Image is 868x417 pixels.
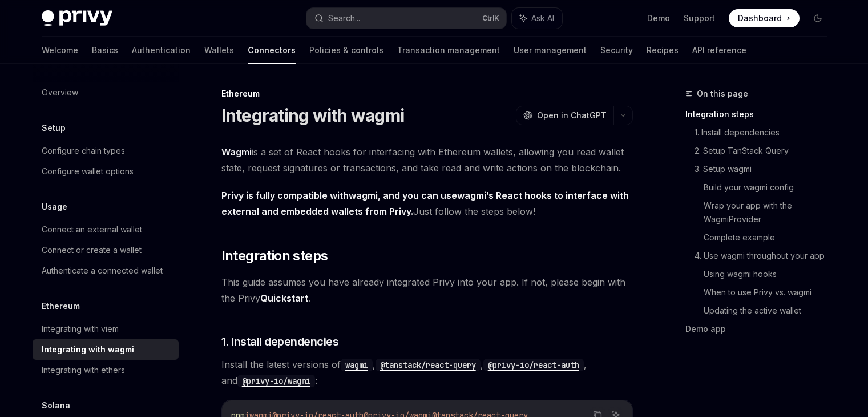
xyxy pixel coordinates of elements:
a: 2. Setup TanStack Query [695,142,836,160]
a: Configure chain types [33,141,179,161]
span: Ctrl K [482,14,499,23]
a: Demo [647,13,670,24]
a: Overview [33,82,179,103]
span: Just follow the steps below! [221,187,633,219]
div: Integrating with viem [42,322,119,336]
span: Open in ChatGPT [537,110,607,121]
a: 1. Install dependencies [695,123,836,142]
a: Policies & controls [309,37,383,64]
a: Complete example [704,228,836,247]
span: Integration steps [221,247,328,265]
span: This guide assumes you have already integrated Privy into your app. If not, please begin with the... [221,274,633,306]
span: Install the latest versions of , , , and : [221,356,633,388]
a: 3. Setup wagmi [695,160,836,178]
h5: Ethereum [42,299,80,313]
a: @privy-io/wagmi [237,375,315,386]
a: Demo app [685,320,836,338]
a: Connect an external wallet [33,219,179,240]
div: Connect an external wallet [42,223,142,236]
a: Updating the active wallet [704,302,836,320]
h5: Usage [42,200,67,214]
a: Quickstart [260,292,308,304]
a: When to use Privy vs. wagmi [704,283,836,302]
div: Overview [42,86,78,99]
a: Build your wagmi config [704,178,836,197]
a: wagmi [341,359,373,370]
code: @privy-io/react-auth [483,359,584,371]
a: Configure wallet options [33,161,179,182]
a: Wrap your app with the WagmiProvider [704,197,836,228]
a: Connect or create a wallet [33,240,179,260]
a: @tanstack/react-query [376,359,481,370]
a: wagmi [457,190,486,202]
h5: Setup [42,121,66,135]
span: 1. Install dependencies [221,334,339,350]
img: dark logo [42,10,112,26]
a: Authenticate a connected wallet [33,260,179,281]
code: @tanstack/react-query [376,359,481,371]
button: Ask AI [512,8,562,29]
a: Wagmi [221,146,252,158]
a: User management [514,37,587,64]
div: Integrating with wagmi [42,343,134,356]
a: Support [684,13,715,24]
a: Authentication [132,37,191,64]
a: Connectors [248,37,296,64]
div: Connect or create a wallet [42,243,142,257]
h5: Solana [42,399,70,412]
span: On this page [697,87,748,101]
a: API reference [692,37,746,64]
a: Integrating with wagmi [33,339,179,360]
a: Using wagmi hooks [704,265,836,283]
a: Welcome [42,37,78,64]
span: Dashboard [738,13,782,24]
strong: Privy is fully compatible with , and you can use ’s React hooks to interface with external and em... [221,190,629,217]
div: Authenticate a connected wallet [42,264,163,278]
a: Integrating with ethers [33,360,179,380]
div: Ethereum [221,88,633,99]
div: Search... [328,11,360,25]
a: Integration steps [685,105,836,123]
a: Recipes [647,37,679,64]
a: Security [600,37,633,64]
button: Open in ChatGPT [516,106,613,125]
a: Wallets [204,37,234,64]
h1: Integrating with wagmi [221,105,405,126]
a: Transaction management [397,37,500,64]
a: wagmi [349,190,378,202]
a: Basics [92,37,118,64]
div: Integrating with ethers [42,363,125,377]
div: Configure wallet options [42,165,134,178]
a: Integrating with viem [33,319,179,339]
a: Dashboard [729,9,800,27]
div: Configure chain types [42,144,125,158]
span: Ask AI [531,13,554,24]
code: wagmi [341,359,373,371]
a: 4. Use wagmi throughout your app [695,247,836,265]
span: is a set of React hooks for interfacing with Ethereum wallets, allowing you read wallet state, re... [221,144,633,176]
code: @privy-io/wagmi [237,375,315,387]
button: Toggle dark mode [809,9,827,27]
button: Search...CtrlK [306,8,506,29]
a: @privy-io/react-auth [483,359,584,370]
